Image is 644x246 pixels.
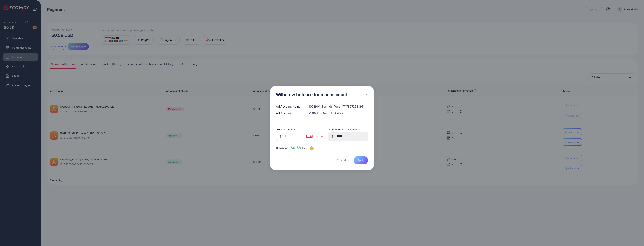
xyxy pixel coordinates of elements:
button: Apply [354,156,368,164]
span: USD [301,146,307,150]
div: Ad Account ID [273,111,306,115]
label: Transfer amount [276,127,296,131]
div: 1028901_Ecomdy Rooz_1747827253895 [306,104,371,109]
img: image [306,134,313,138]
span: Apply [357,158,364,162]
img: image [310,146,314,150]
h4: $0.58 [291,146,313,150]
span: Balance: [276,146,288,150]
h3: Withdraw balance from ad account [276,92,347,97]
label: Total balance in ad account [328,127,361,131]
span: Cancel [337,158,346,162]
div: 7506860864591806465 [306,111,371,115]
div: Ad Account Name [273,104,306,109]
button: Cancel [332,156,351,164]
